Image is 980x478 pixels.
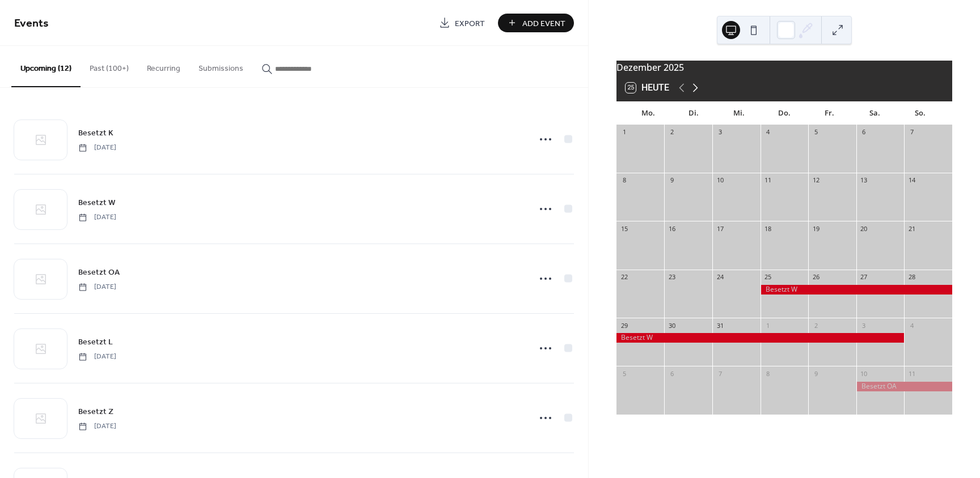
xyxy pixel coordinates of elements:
[907,273,916,281] div: 28
[764,273,772,281] div: 25
[716,321,724,330] div: 31
[812,224,820,233] div: 19
[626,102,671,125] div: Mo.
[78,197,115,209] span: Besetzt W
[764,224,772,233] div: 18
[764,128,772,136] div: 4
[764,176,772,185] div: 11
[812,369,820,378] div: 9
[11,46,81,87] button: Upcoming (12)
[762,102,807,125] div: Do.
[620,128,628,136] div: 1
[907,321,916,330] div: 4
[716,224,724,233] div: 17
[852,102,898,125] div: Sa.
[860,128,868,136] div: 6
[78,127,113,139] span: Besetzt K
[78,212,116,223] span: [DATE]
[860,176,868,185] div: 13
[522,18,565,29] span: Add Event
[860,273,868,281] div: 27
[78,196,115,209] a: Besetzt W
[907,369,916,378] div: 11
[860,224,868,233] div: 20
[716,273,724,281] div: 24
[761,285,952,295] div: Besetzt W
[78,405,113,418] a: Besetzt Z
[78,266,120,279] a: Besetzt OA
[620,224,628,233] div: 15
[620,321,628,330] div: 29
[78,267,120,279] span: Besetzt OA
[616,61,952,74] div: Dezember 2025
[78,352,116,362] span: [DATE]
[907,128,916,136] div: 7
[78,421,116,432] span: [DATE]
[856,382,952,391] div: Besetzt OA
[138,46,189,86] button: Recurring
[716,102,762,125] div: Mi.
[430,14,493,32] a: Export
[622,80,673,96] button: 25Heute
[807,102,852,125] div: Fr.
[78,406,113,418] span: Besetzt Z
[764,369,772,378] div: 8
[716,369,724,378] div: 7
[812,176,820,185] div: 12
[78,126,113,139] a: Besetzt K
[78,335,113,348] a: Besetzt L
[716,128,724,136] div: 3
[860,321,868,330] div: 3
[620,369,628,378] div: 5
[668,224,676,233] div: 16
[668,176,676,185] div: 9
[668,273,676,281] div: 23
[78,336,113,348] span: Besetzt L
[14,12,49,35] span: Events
[764,321,772,330] div: 1
[668,321,676,330] div: 30
[898,102,943,125] div: So.
[716,176,724,185] div: 10
[860,369,868,378] div: 10
[455,18,485,29] span: Export
[907,176,916,185] div: 14
[668,128,676,136] div: 2
[616,333,905,343] div: Besetzt W
[812,273,820,281] div: 26
[498,14,574,32] button: Add Event
[812,321,820,330] div: 2
[668,369,676,378] div: 6
[78,143,116,153] span: [DATE]
[907,224,916,233] div: 21
[812,128,820,136] div: 5
[671,102,716,125] div: Di.
[189,46,252,86] button: Submissions
[620,176,628,185] div: 8
[81,46,138,86] button: Past (100+)
[78,282,116,292] span: [DATE]
[620,273,628,281] div: 22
